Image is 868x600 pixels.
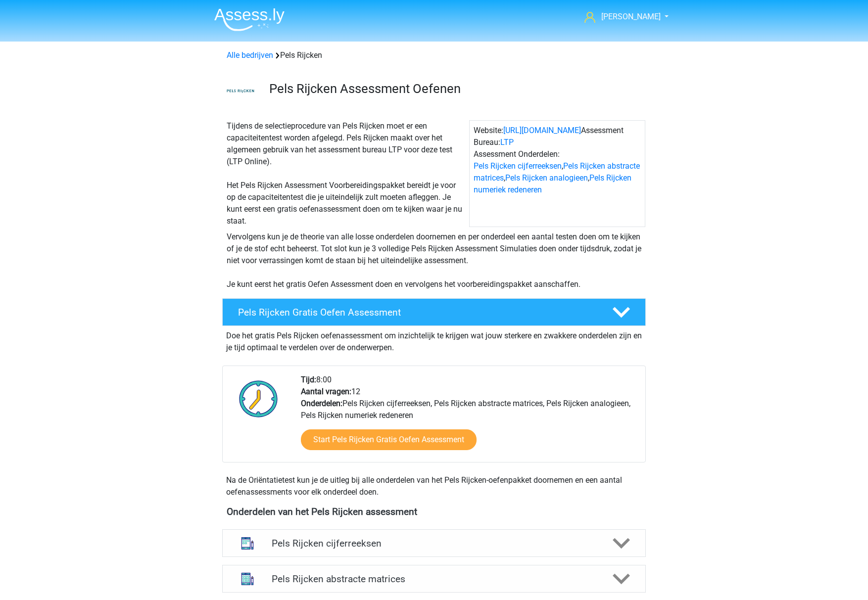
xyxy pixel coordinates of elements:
img: Assessly [214,8,285,31]
b: Tijd: [301,375,316,384]
h4: Pels Rijcken cijferreeksen [272,538,596,549]
h4: Pels Rijcken abstracte matrices [272,573,596,585]
a: Start Pels Rijcken Gratis Oefen Assessment [301,429,477,450]
b: Onderdelen: [301,399,342,408]
a: cijferreeksen Pels Rijcken cijferreeksen [218,529,650,557]
a: LTP [500,138,514,147]
img: abstracte matrices [235,566,260,592]
a: abstracte matrices Pels Rijcken abstracte matrices [218,565,650,593]
h4: Onderdelen van het Pels Rijcken assessment [227,506,641,517]
div: Na de Oriëntatietest kun je de uitleg bij alle onderdelen van het Pels Rijcken-oefenpakket doorne... [222,474,646,498]
h4: Pels Rijcken Gratis Oefen Assessment [238,307,596,318]
img: Klok [234,374,284,423]
div: Tijdens de selectieprocedure van Pels Rijcken moet er een capaciteitentest worden afgelegd. Pels ... [223,120,469,227]
h3: Pels Rijcken Assessment Oefenen [269,81,638,96]
a: [PERSON_NAME] [580,11,662,23]
div: Pels Rijcken [223,49,645,61]
b: Aantal vragen: [301,387,351,396]
span: [PERSON_NAME] [601,12,661,21]
div: Vervolgens kun je de theorie van alle losse onderdelen doornemen en per onderdeel een aantal test... [223,231,645,290]
div: Doe het gratis Pels Rijcken oefenassessment om inzichtelijk te krijgen wat jouw sterkere en zwakk... [222,326,646,354]
div: 8:00 12 Pels Rijcken cijferreeksen, Pels Rijcken abstracte matrices, Pels Rijcken analogieen, Pel... [293,374,645,462]
a: Pels Rijcken Gratis Oefen Assessment [218,298,650,326]
a: Alle bedrijven [227,50,273,60]
div: Website: Assessment Bureau: Assessment Onderdelen: , , , [469,120,645,227]
a: [URL][DOMAIN_NAME] [503,126,581,135]
a: Pels Rijcken cijferreeksen [474,161,562,171]
a: Pels Rijcken analogieen [505,173,588,183]
img: cijferreeksen [235,530,260,556]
